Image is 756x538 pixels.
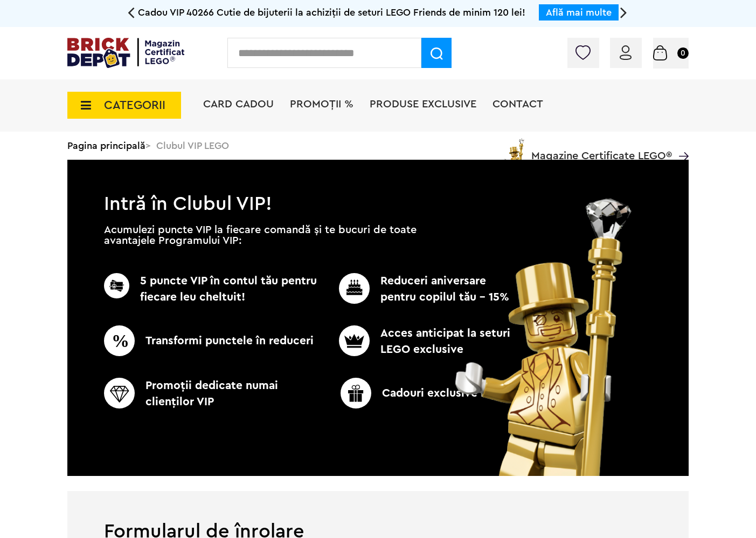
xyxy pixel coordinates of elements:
[341,378,371,408] img: CC_BD_Green_chek_mark
[339,273,370,304] img: CC_BD_Green_chek_mark
[104,273,129,298] img: CC_BD_Green_chek_mark
[370,99,476,110] a: Produse exclusive
[104,325,321,356] p: Transformi punctele în reduceri
[493,99,543,110] a: Contact
[104,273,321,305] p: 5 puncte VIP în contul tău pentru fiecare leu cheltuit!
[290,99,353,110] a: PROMOȚII %
[672,137,689,147] a: Magazine Certificate LEGO®
[104,224,417,246] p: Acumulezi puncte VIP la fiecare comandă și te bucuri de toate avantajele Programului VIP:
[203,99,274,110] a: Card Cadou
[546,8,612,17] a: Află mai multe
[317,378,534,408] p: Cadouri exclusive LEGO
[677,47,689,59] small: 0
[104,99,165,111] span: CATEGORII
[138,8,525,17] span: Cadou VIP 40266 Cutie de bijuterii la achiziții de seturi LEGO Friends de minim 120 lei!
[443,199,644,476] img: vip_page_image
[67,160,689,209] h1: Intră în Clubul VIP!
[339,325,370,356] img: CC_BD_Green_chek_mark
[321,273,514,305] p: Reduceri aniversare pentru copilul tău - 15%
[321,325,514,358] p: Acces anticipat la seturi LEGO exclusive
[104,378,135,408] img: CC_BD_Green_chek_mark
[104,378,321,410] p: Promoţii dedicate numai clienţilor VIP
[104,325,135,356] img: CC_BD_Green_chek_mark
[531,137,672,161] span: Magazine Certificate LEGO®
